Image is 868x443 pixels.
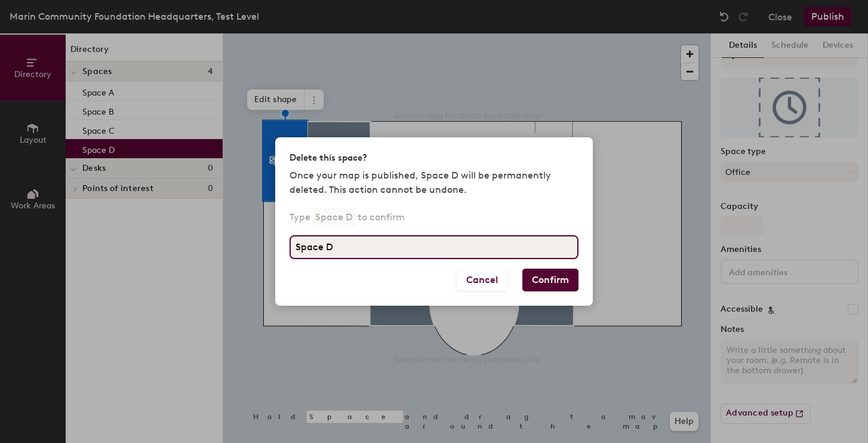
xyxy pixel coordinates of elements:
[290,208,405,227] p: Type to confirm
[313,208,355,227] p: Space D
[456,269,508,291] button: Cancel
[290,152,367,164] h2: Delete this space?
[522,269,578,291] button: Confirm
[290,168,578,197] p: Once your map is published, Space D will be permanently deleted. This action cannot be undone.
